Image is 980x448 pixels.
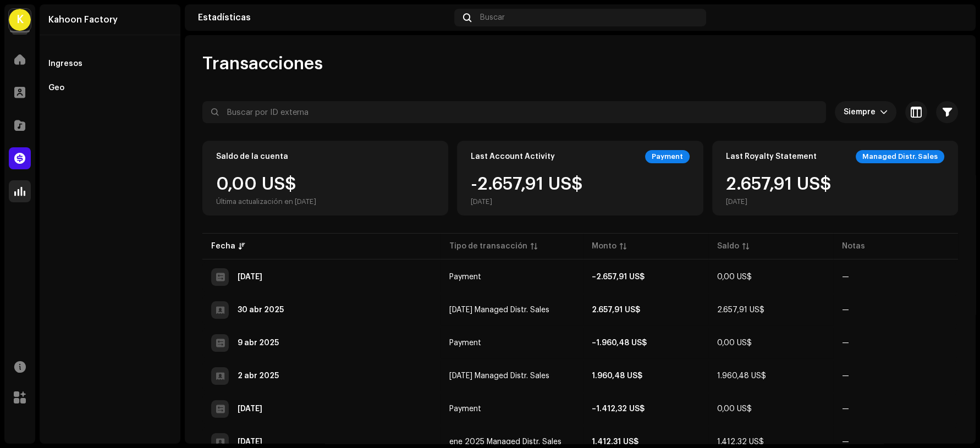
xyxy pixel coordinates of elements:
div: 10 mar 2025 [238,405,262,413]
strong: –1.960,48 US$ [592,339,647,347]
re-a-table-badge: — [842,306,849,314]
re-a-table-badge: — [842,372,849,380]
div: Last Royalty Statement [726,152,817,161]
strong: 1.412,31 US$ [592,438,638,446]
span: 2.657,91 US$ [717,306,764,314]
strong: –2.657,91 US$ [592,273,645,281]
span: feb 2025 Managed Distr. Sales [449,372,549,380]
strong: 1.960,48 US$ [592,372,642,380]
span: ene 2025 Managed Distr. Sales [449,438,561,446]
div: dropdown trigger [880,101,888,123]
span: Buscar [480,13,505,22]
div: Payment [645,150,690,163]
div: Managed Distr. Sales [856,150,944,163]
div: Fecha [211,241,235,252]
span: 0,00 US$ [717,273,752,281]
re-a-table-badge: — [842,438,849,446]
span: Payment [449,405,481,413]
img: 4c4c39b9-cf5e-4d2e-b2a9-ec606644beb7 [945,9,962,26]
span: Siempre [844,101,880,123]
div: Geo [48,84,64,92]
re-m-nav-item: Ingresos [44,53,176,75]
span: Payment [449,339,481,347]
span: Payment [449,273,481,281]
re-a-table-badge: — [842,273,849,281]
re-a-table-badge: — [842,405,849,413]
span: 0,00 US$ [717,339,752,347]
div: Estadísticas [198,13,450,22]
span: 1.412,32 US$ [717,438,764,446]
div: Ingresos [48,59,82,68]
div: 12 may 2025 [238,273,262,281]
div: Saldo [717,241,739,252]
div: [DATE] [471,197,583,206]
div: 2 abr 2025 [238,372,279,380]
div: Saldo de la cuenta [216,152,288,161]
div: 9 abr 2025 [238,339,279,347]
strong: –1.412,32 US$ [592,405,645,413]
span: 0,00 US$ [717,405,752,413]
span: 1.960,48 US$ [717,372,766,380]
div: K [9,9,31,31]
span: Transacciones [202,53,323,75]
strong: 2.657,91 US$ [592,306,640,314]
re-m-nav-item: Geo [44,77,176,99]
div: Monto [592,241,616,252]
div: Última actualización en [DATE] [216,197,316,206]
input: Buscar por ID externa [202,101,826,123]
div: [DATE] [726,197,832,206]
div: Tipo de transacción [449,241,527,252]
div: Last Account Activity [471,152,555,161]
re-a-table-badge: — [842,339,849,347]
div: 30 abr 2025 [238,306,284,314]
div: 5 mar 2025 [238,438,262,446]
span: mar 2025 Managed Distr. Sales [449,306,549,314]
